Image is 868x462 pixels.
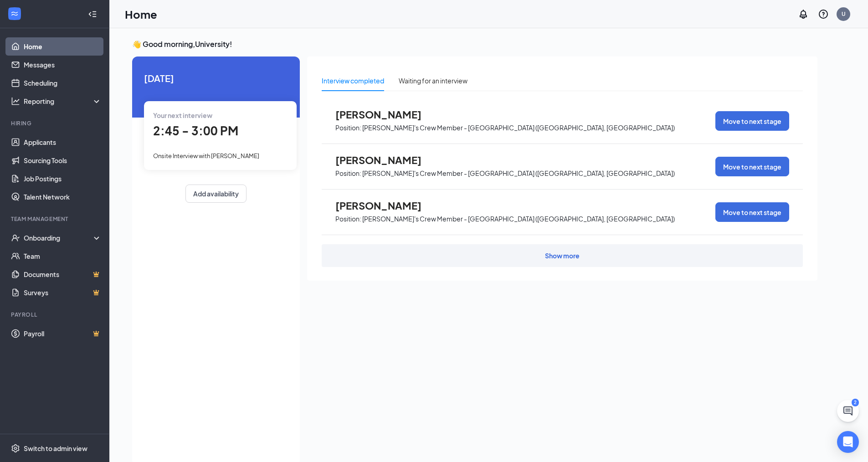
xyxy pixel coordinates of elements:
[335,200,436,211] span: [PERSON_NAME]
[715,111,789,131] button: Move to next stage
[153,123,238,138] span: 2:45 - 3:00 PM
[24,247,102,265] a: Team
[132,39,817,49] h3: 👋 Good morning, University !
[24,188,102,206] a: Talent Network
[11,233,20,242] svg: UserCheck
[335,123,361,132] p: Position:
[545,251,580,260] div: Show more
[88,10,97,19] svg: Collapse
[24,56,102,74] a: Messages
[11,444,20,453] svg: Settings
[153,152,259,159] span: Onsite Interview with [PERSON_NAME]
[185,185,247,203] button: Add availability
[335,169,361,178] p: Position:
[335,154,436,166] span: [PERSON_NAME]
[11,311,100,318] div: Payroll
[24,444,87,453] div: Switch to admin view
[335,215,361,223] p: Position:
[362,215,675,223] p: [PERSON_NAME]'s Crew Member - [GEOGRAPHIC_DATA] ([GEOGRAPHIC_DATA], [GEOGRAPHIC_DATA])
[715,202,789,222] button: Move to next stage
[362,123,675,132] p: [PERSON_NAME]'s Crew Member - [GEOGRAPHIC_DATA] ([GEOGRAPHIC_DATA], [GEOGRAPHIC_DATA])
[24,233,94,242] div: Onboarding
[322,76,384,86] div: Interview completed
[11,215,100,223] div: Team Management
[842,10,846,18] div: U
[24,265,102,283] a: DocumentsCrown
[837,400,859,422] button: ChatActive
[399,76,467,86] div: Waiting for an interview
[24,283,102,302] a: SurveysCrown
[144,71,288,85] span: [DATE]
[24,169,102,188] a: Job Postings
[11,119,100,127] div: Hiring
[153,111,212,119] span: Your next interview
[125,6,157,22] h1: Home
[24,97,102,106] div: Reporting
[335,108,436,120] span: [PERSON_NAME]
[798,9,809,20] svg: Notifications
[24,37,102,56] a: Home
[842,406,853,416] svg: ChatActive
[24,151,102,169] a: Sourcing Tools
[24,324,102,343] a: PayrollCrown
[24,133,102,151] a: Applicants
[852,399,859,406] div: 2
[11,97,20,106] svg: Analysis
[362,169,675,178] p: [PERSON_NAME]'s Crew Member - [GEOGRAPHIC_DATA] ([GEOGRAPHIC_DATA], [GEOGRAPHIC_DATA])
[10,9,19,18] svg: WorkstreamLogo
[715,157,789,176] button: Move to next stage
[818,9,829,20] svg: QuestionInfo
[24,74,102,92] a: Scheduling
[837,431,859,453] div: Open Intercom Messenger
